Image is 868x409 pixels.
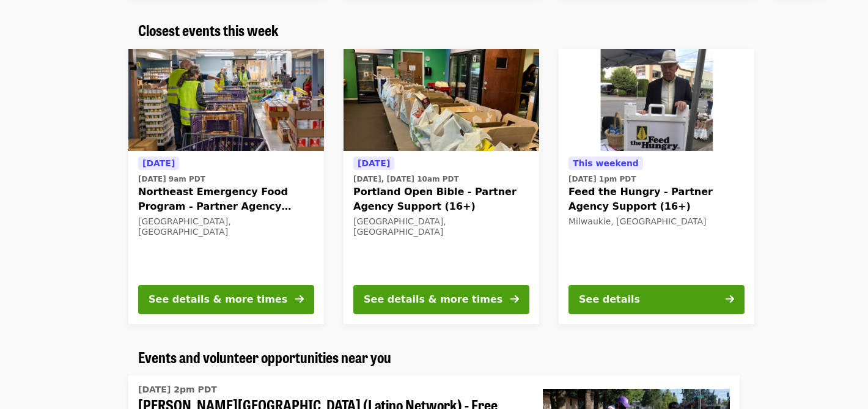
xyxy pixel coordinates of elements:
span: Northeast Emergency Food Program - Partner Agency Support [138,185,314,214]
a: Closest events this week [138,21,279,39]
img: Northeast Emergency Food Program - Partner Agency Support organized by Oregon Food Bank [128,49,324,152]
time: [DATE] 9am PDT [138,174,205,185]
img: Portland Open Bible - Partner Agency Support (16+) organized by Oregon Food Bank [344,49,539,152]
a: See details for "Northeast Emergency Food Program - Partner Agency Support" [128,49,324,324]
span: This weekend [573,158,639,168]
button: See details & more times [353,285,529,314]
i: arrow-right icon [295,293,304,305]
time: [DATE] 2pm PDT [138,383,217,396]
a: See details for "Feed the Hungry - Partner Agency Support (16+)" [559,49,754,324]
div: Closest events this week [128,21,740,39]
time: [DATE], [DATE] 10am PDT [353,174,459,185]
div: [GEOGRAPHIC_DATA], [GEOGRAPHIC_DATA] [138,216,314,237]
i: arrow-right icon [726,293,734,305]
button: See details & more times [138,285,314,314]
a: See details for "Portland Open Bible - Partner Agency Support (16+)" [344,49,539,324]
span: [DATE] [142,158,175,168]
i: arrow-right icon [510,293,519,305]
span: Events and volunteer opportunities near you [138,346,391,367]
span: [DATE] [358,158,390,168]
div: Milwaukie, [GEOGRAPHIC_DATA] [568,216,745,227]
div: See details & more times [149,292,287,307]
span: Feed the Hungry - Partner Agency Support (16+) [568,185,745,214]
time: [DATE] 1pm PDT [568,174,636,185]
span: Portland Open Bible - Partner Agency Support (16+) [353,185,529,214]
button: See details [568,285,745,314]
img: Feed the Hungry - Partner Agency Support (16+) organized by Oregon Food Bank [559,49,754,152]
div: See details [579,292,640,307]
div: See details & more times [364,292,502,307]
span: Closest events this week [138,19,279,40]
div: [GEOGRAPHIC_DATA], [GEOGRAPHIC_DATA] [353,216,529,237]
